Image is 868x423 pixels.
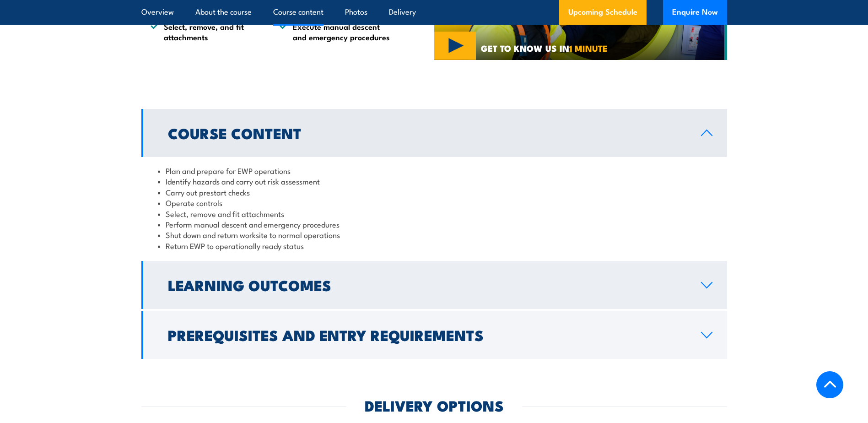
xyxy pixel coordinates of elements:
[141,109,727,157] a: Course Content
[158,229,711,240] li: Shut down and return worksite to normal operations
[158,165,711,176] li: Plan and prepare for EWP operations
[158,219,711,229] li: Perform manual descent and emergency procedures
[158,187,711,197] li: Carry out prestart checks
[365,399,504,412] h2: DELIVERY OPTIONS
[569,41,608,54] strong: 1 MINUTE
[158,197,711,208] li: Operate controls
[168,278,686,291] h2: Learning Outcomes
[280,21,392,43] li: Execute manual descent and emergency procedures
[151,21,263,43] li: Select, remove, and fit attachments
[168,328,686,341] h2: Prerequisites and Entry Requirements
[168,126,686,139] h2: Course Content
[141,261,727,309] a: Learning Outcomes
[158,176,711,186] li: Identify hazards and carry out risk assessment
[158,208,711,219] li: Select, remove and fit attachments
[481,44,608,52] span: GET TO KNOW US IN
[158,240,711,251] li: Return EWP to operationally ready status
[141,311,727,359] a: Prerequisites and Entry Requirements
